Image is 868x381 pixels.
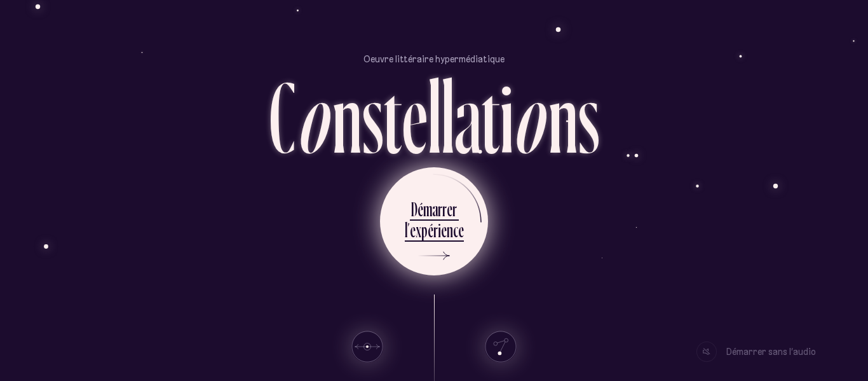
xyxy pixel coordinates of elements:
div: n [447,218,453,242]
div: a [432,197,438,221]
button: Démarrerl’expérience [380,167,488,275]
div: i [500,66,513,167]
div: x [416,218,421,242]
div: r [452,197,457,221]
div: é [417,197,423,221]
div: e [458,218,464,242]
div: l [405,218,407,242]
p: Oeuvre littéraire hypermédiatique [363,53,505,66]
div: é [428,218,433,242]
div: i [438,218,441,242]
div: ’ [407,218,410,242]
div: e [410,218,416,242]
div: t [481,66,500,167]
div: r [438,197,442,221]
div: n [332,66,362,167]
div: r [433,218,438,242]
div: s [362,66,383,167]
div: c [453,218,458,242]
div: a [454,66,481,167]
div: m [423,197,432,221]
div: o [295,66,332,167]
button: Démarrer sans l’audio [682,342,849,362]
div: C [269,66,295,167]
div: e [441,218,447,242]
div: l [428,66,441,167]
div: e [447,197,452,221]
div: D [411,197,417,221]
div: t [383,66,402,167]
div: o [512,66,548,167]
div: e [402,66,428,167]
div: r [442,197,447,221]
div: Démarrer sans l’audio [726,342,816,362]
div: n [548,66,578,167]
div: p [421,218,428,242]
div: l [441,66,454,167]
div: s [578,66,599,167]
